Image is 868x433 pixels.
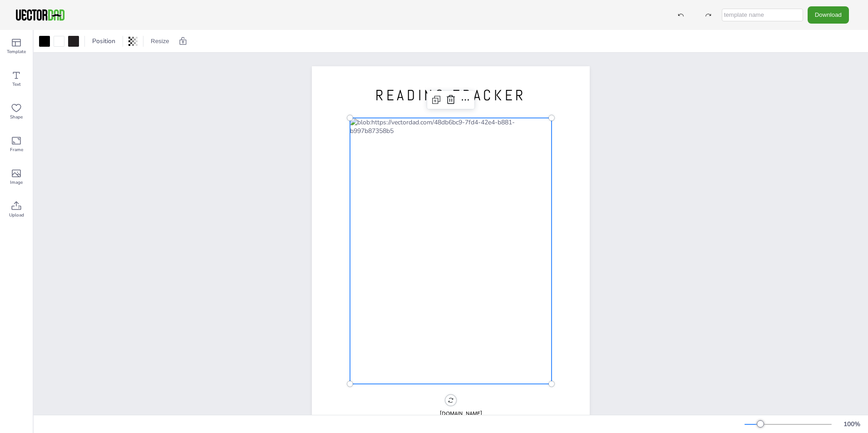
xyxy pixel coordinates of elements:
[90,37,117,45] span: Position
[147,34,173,49] button: Resize
[10,179,23,186] span: Image
[440,410,482,417] span: [DOMAIN_NAME]
[10,146,23,153] span: Frame
[7,48,26,55] span: Template
[15,8,66,22] img: VectorDad-1.png
[10,113,23,121] span: Shape
[9,212,24,219] span: Upload
[841,420,863,428] div: 100 %
[375,86,526,105] span: READING TRACKER
[722,9,803,21] input: template name
[808,6,849,23] button: Download
[12,81,21,88] span: Text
